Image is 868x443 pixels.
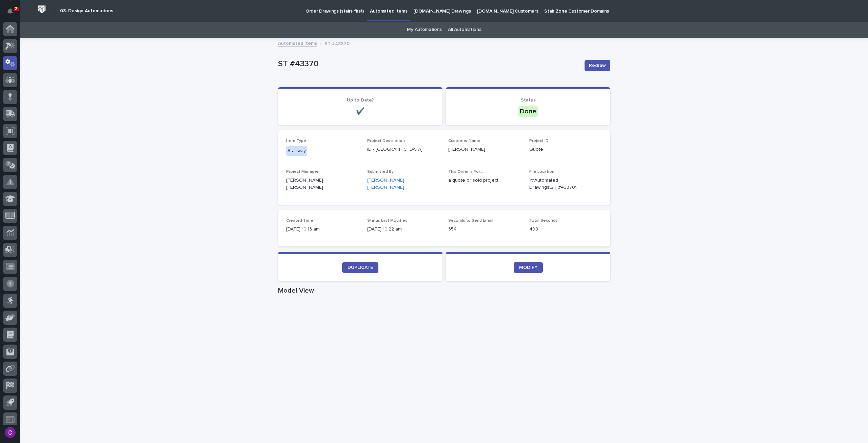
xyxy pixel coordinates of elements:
span: Submitted By [367,170,394,174]
span: File Location [529,170,554,174]
p: [PERSON_NAME] [448,146,521,153]
p: 498 [529,226,602,233]
a: DUPLICATE [342,262,378,273]
p: [PERSON_NAME] [PERSON_NAME] [286,177,359,191]
p: a quote or sold project [448,177,521,184]
span: Customer Name [448,139,480,143]
p: ST #43370 [324,39,350,47]
: Y:\Automated Drawings\ST #43370\ [529,177,586,191]
a: My Automations [407,22,442,38]
div: Stairway [286,146,307,156]
p: ✔️ [286,107,434,115]
a: Automated Items [278,39,317,47]
p: 2 [15,6,17,11]
span: Status Last Modified [367,219,408,223]
h2: 03. Design Automations [60,8,113,14]
span: DUPLICATE [348,265,373,270]
a: MODIFY [514,262,543,273]
span: Total Seconds [529,219,557,223]
span: Up to Date? [347,98,374,103]
span: Project Description [367,139,405,143]
span: MODIFY [519,265,537,270]
span: Redraw [589,62,606,69]
button: Notifications [3,4,17,18]
button: users-avatar [3,425,17,440]
button: Redraw [585,60,610,71]
div: Done [518,106,538,117]
p: [DATE] 10:22 am [367,226,440,233]
p: 354 [448,226,521,233]
div: Notifications2 [8,8,17,19]
span: Created Time [286,219,313,223]
span: Status [521,98,536,103]
span: Seconds to Send Email [448,219,493,223]
a: [PERSON_NAME] [PERSON_NAME] [367,177,440,191]
p: [DATE] 10:13 am [286,226,359,233]
p: Quote [529,146,602,153]
p: ST #43370 [278,59,579,69]
a: All Automations [448,22,481,38]
p: ID - [GEOGRAPHIC_DATA] [367,146,440,153]
span: Project ID [529,139,549,143]
span: Project Manager [286,170,318,174]
span: Item Type [286,139,306,143]
span: This Order is For... [448,170,483,174]
h1: Model View [278,287,610,295]
img: Workspace Logo [36,3,48,16]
